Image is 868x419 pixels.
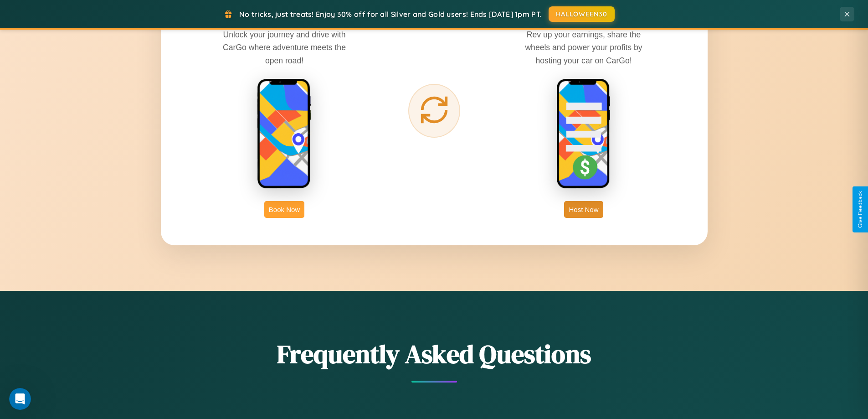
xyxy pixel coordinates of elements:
p: Rev up your earnings, share the wheels and power your profits by hosting your car on CarGo! [515,28,652,67]
p: Unlock your journey and drive with CarGo where adventure meets the open road! [216,28,353,67]
span: No tricks, just treats! Enjoy 30% off for all Silver and Gold users! Ends [DATE] 1pm PT. [239,10,542,19]
img: host phone [556,78,611,190]
button: Host Now [564,201,603,218]
button: Book Now [264,201,304,218]
img: rent phone [257,78,312,190]
button: HALLOWEEN30 [549,6,615,22]
iframe: Intercom live chat [9,388,31,410]
div: Give Feedback [857,191,863,228]
h2: Frequently Asked Questions [161,336,708,372]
